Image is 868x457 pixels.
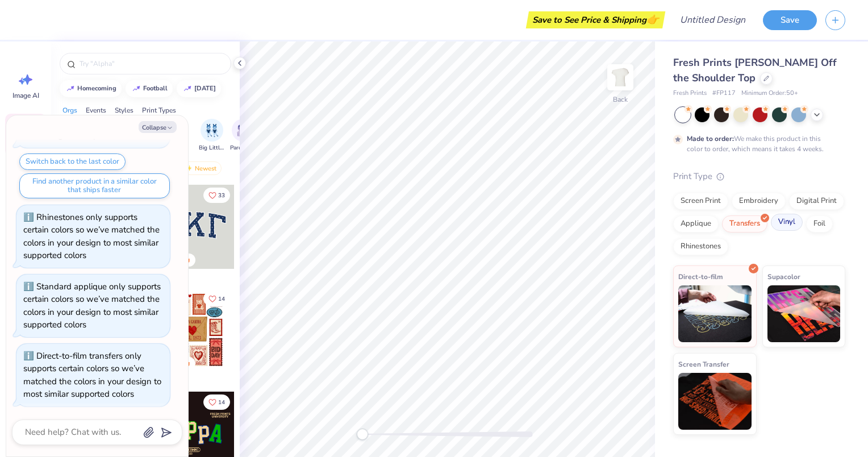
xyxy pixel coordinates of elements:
[115,105,133,115] div: Styles
[678,271,723,282] span: Direct-to-film
[183,85,192,92] img: trend_line.gif
[806,215,833,232] div: Foil
[178,161,222,175] div: Newest
[678,373,752,430] img: Screen Transfer
[609,66,632,89] img: Back
[678,358,729,370] span: Screen Transfer
[132,85,141,92] img: trend_line.gif
[741,89,798,98] span: Minimum Order: 50 +
[237,124,250,137] img: Parent's Weekend Image
[673,238,728,255] div: Rhinestones
[78,58,224,69] input: Try "Alpha"
[23,350,161,400] div: Direct-to-film transfers only supports certain colors so we’ve matched the colors in your design ...
[194,85,216,92] div: halloween
[767,285,841,342] img: Supacolor
[206,124,218,137] img: Big Little Reveal Image
[732,193,786,210] div: Embroidery
[646,13,659,26] span: 👉
[23,281,161,331] div: Standard applique only supports certain colors so we’ve matched the colors in your design to most...
[687,134,734,143] strong: Made to order:
[203,394,230,410] button: Like
[357,429,368,440] div: Accessibility label
[673,193,728,210] div: Screen Print
[143,85,168,92] div: football
[218,296,225,302] span: 14
[86,105,106,115] div: Events
[199,144,225,152] span: Big Little Reveal
[12,91,39,100] span: Image AI
[126,80,173,97] button: football
[673,170,845,183] div: Print Type
[62,105,77,115] div: Orgs
[177,80,221,97] button: [DATE]
[199,119,225,152] button: filter button
[203,291,230,306] button: Like
[673,215,719,232] div: Applique
[218,400,225,405] span: 14
[771,214,803,231] div: Vinyl
[673,89,707,98] span: Fresh Prints
[218,193,225,198] span: 33
[722,215,767,232] div: Transfers
[613,94,628,105] div: Back
[687,134,827,154] div: We make this product in this color to order, which means it takes 4 weeks.
[199,119,225,152] div: filter for Big Little Reveal
[142,105,176,115] div: Print Types
[19,153,126,170] button: Switch back to the last color
[529,11,662,28] div: Save to See Price & Shipping
[671,9,754,31] input: Untitled Design
[60,80,122,97] button: homecoming
[678,285,752,342] img: Direct-to-film
[763,10,817,30] button: Save
[203,188,230,203] button: Like
[19,173,170,198] button: Find another product in a similar color that ships faster
[789,193,844,210] div: Digital Print
[712,89,736,98] span: # FP117
[230,144,256,152] span: Parent's Weekend
[139,121,177,133] button: Collapse
[230,119,256,152] div: filter for Parent's Weekend
[66,85,75,92] img: trend_line.gif
[77,85,116,92] div: homecoming
[767,271,800,282] span: Supacolor
[230,119,256,152] button: filter button
[23,211,160,261] div: Rhinestones only supports certain colors so we’ve matched the colors in your design to most simil...
[673,56,837,85] span: Fresh Prints [PERSON_NAME] Off the Shoulder Top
